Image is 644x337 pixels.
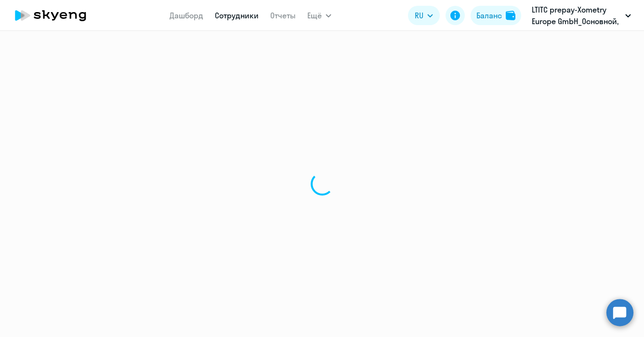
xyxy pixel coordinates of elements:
[532,4,621,27] p: LTITC prepay-Xometry Europe GmbH_Основной, Xometry Europe GmbH
[471,6,521,25] button: Балансbalance
[307,6,331,25] button: Ещё
[527,4,636,27] button: LTITC prepay-Xometry Europe GmbH_Основной, Xometry Europe GmbH
[415,10,423,21] span: RU
[506,11,515,20] img: balance
[307,10,322,21] span: Ещё
[408,6,440,25] button: RU
[476,10,502,21] div: Баланс
[170,11,203,20] a: Дашборд
[270,11,296,20] a: Отчеты
[215,11,259,20] a: Сотрудники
